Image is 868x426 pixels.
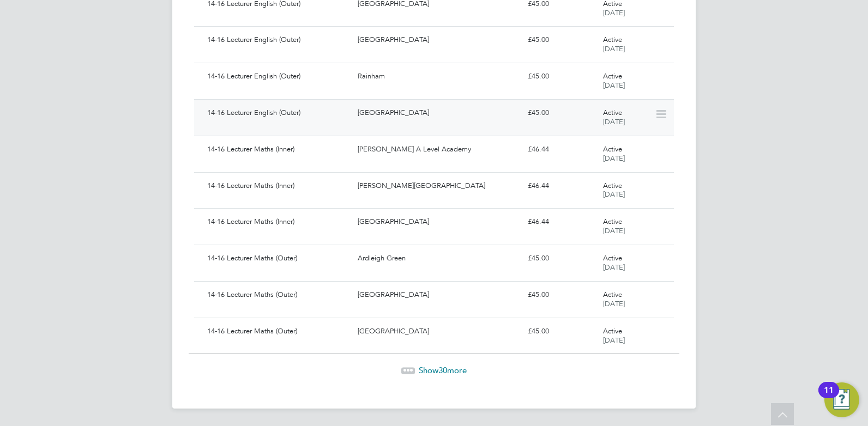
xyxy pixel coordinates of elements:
[603,290,622,299] span: Active
[203,177,353,195] div: 14-16 Lecturer Maths (Inner)
[203,141,353,159] div: 14-16 Lecturer Maths (Inner)
[603,263,625,272] span: [DATE]
[438,365,447,375] span: 30
[603,8,625,17] span: [DATE]
[353,31,523,49] div: [GEOGRAPHIC_DATA]
[824,390,834,404] div: 11
[523,249,599,267] div: £45.00
[523,141,599,159] div: £46.44
[203,104,353,122] div: 14-16 Lecturer English (Outer)
[603,108,622,117] span: Active
[523,68,599,86] div: £45.00
[603,190,625,199] span: [DATE]
[203,31,353,49] div: 14-16 Lecturer English (Outer)
[353,141,523,159] div: [PERSON_NAME] A Level Academy
[203,322,353,340] div: 14-16 Lecturer Maths (Outer)
[353,322,523,340] div: [GEOGRAPHIC_DATA]
[603,336,625,345] span: [DATE]
[353,249,523,267] div: Ardleigh Green
[603,154,625,163] span: [DATE]
[353,104,523,122] div: [GEOGRAPHIC_DATA]
[523,104,599,122] div: £45.00
[353,286,523,304] div: [GEOGRAPHIC_DATA]
[523,286,599,304] div: £45.00
[353,177,523,195] div: [PERSON_NAME][GEOGRAPHIC_DATA]
[523,322,599,340] div: £45.00
[419,365,467,375] span: Show more
[203,286,353,304] div: 14-16 Lecturer Maths (Outer)
[603,217,622,226] span: Active
[603,226,625,235] span: [DATE]
[603,44,625,53] span: [DATE]
[603,117,625,126] span: [DATE]
[603,35,622,44] span: Active
[603,253,622,263] span: Active
[523,213,599,231] div: £46.44
[603,181,622,190] span: Active
[603,71,622,81] span: Active
[523,177,599,195] div: £46.44
[523,31,599,49] div: £45.00
[603,299,625,308] span: [DATE]
[824,382,859,417] button: Open Resource Center, 11 new notifications
[203,249,353,267] div: 14-16 Lecturer Maths (Outer)
[353,213,523,231] div: [GEOGRAPHIC_DATA]
[603,144,622,154] span: Active
[203,213,353,231] div: 14-16 Lecturer Maths (Inner)
[203,68,353,86] div: 14-16 Lecturer English (Outer)
[353,68,523,86] div: Rainham
[603,81,625,90] span: [DATE]
[603,326,622,336] span: Active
